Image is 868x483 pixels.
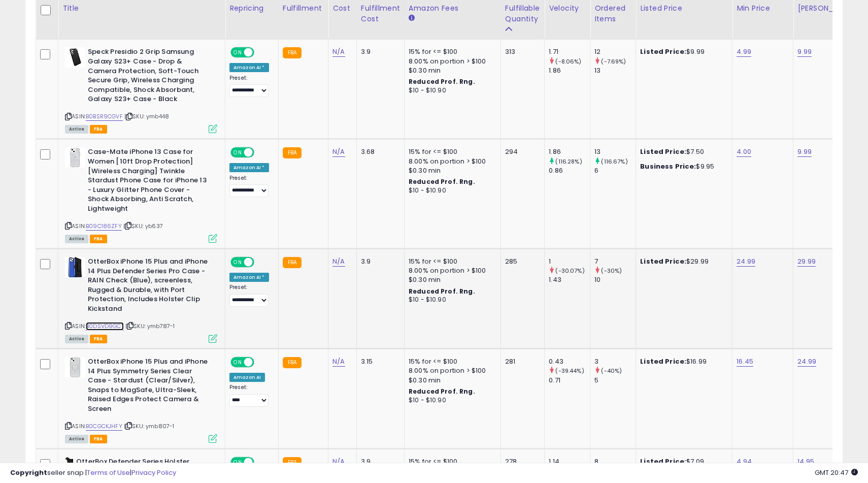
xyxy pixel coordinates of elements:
[361,147,396,156] div: 3.68
[231,358,244,367] span: ON
[65,335,88,343] span: All listings currently available for purchase on Amazon
[549,3,586,14] div: Velocity
[409,376,493,385] div: $0.30 min
[549,376,590,385] div: 0.71
[505,147,537,156] div: 294
[409,57,493,66] div: 8.00% on portion > $100
[640,162,724,171] div: $9.95
[229,175,271,198] div: Preset:
[86,112,123,121] a: B0BSR9CGVF
[123,222,163,230] span: | SKU: yb637
[815,468,858,477] span: 2025-10-12 20:47 GMT
[10,468,176,478] div: seller snap | |
[409,366,493,375] div: 8.00% on portion > $100
[409,186,493,195] div: $10 - $10.90
[65,147,85,168] img: 51rzzO+B3-L._SL40_.jpg
[409,177,475,186] b: Reduced Prof. Rng.
[601,157,627,166] small: (116.67%)
[332,147,345,157] a: N/A
[229,373,265,382] div: Amazon AI
[505,47,537,56] div: 313
[797,147,812,157] a: 9.99
[409,3,496,14] div: Amazon Fees
[549,275,590,284] div: 1.43
[332,3,352,14] div: Cost
[86,422,122,431] a: B0CGCKJHFY
[640,47,724,56] div: $9.99
[65,435,88,443] span: All listings currently available for purchase on Amazon
[640,357,686,366] b: Listed Price:
[65,235,88,243] span: All listings currently available for purchase on Amazon
[409,257,493,266] div: 15% for <= $100
[640,357,724,366] div: $16.99
[10,468,47,477] strong: Copyright
[409,157,493,166] div: 8.00% on portion > $100
[131,468,176,477] a: Privacy Policy
[86,222,122,231] a: B09C186ZFY
[737,256,755,267] a: 24.99
[229,163,269,172] div: Amazon AI *
[65,357,85,377] img: 31Yd5KsfjgL._SL40_.jpg
[549,257,590,266] div: 1
[229,75,271,98] div: Preset:
[88,257,211,316] b: OtterBox iPhone 15 Plus and iPhone 14 Plus Defender Series Pro Case - RAIN Check (Blue), screenle...
[640,162,696,171] b: Business Price:
[229,273,269,282] div: Amazon AI *
[409,357,493,366] div: 15% for <= $100
[65,47,85,68] img: 31za82DZ5VL._SL40_.jpg
[283,147,302,158] small: FBA
[601,367,622,375] small: (-40%)
[555,267,584,275] small: (-30.07%)
[409,296,493,304] div: $10 - $10.90
[283,257,302,268] small: FBA
[640,147,686,156] b: Listed Price:
[283,3,324,14] div: Fulfillment
[594,376,636,385] div: 5
[361,3,400,24] div: Fulfillment Cost
[549,47,590,56] div: 1.71
[640,47,686,56] b: Listed Price:
[594,275,636,284] div: 10
[65,257,85,277] img: 41hQCd0ErHL._SL40_.jpg
[409,14,415,23] small: Amazon Fees.
[253,48,269,57] span: OFF
[549,357,590,366] div: 0.43
[409,47,493,56] div: 15% for <= $100
[229,284,271,307] div: Preset:
[797,47,812,57] a: 9.99
[88,357,211,416] b: OtterBox iPhone 15 Plus and iPhone 14 Plus Symmetry Series Clear Case - Stardust (Clear/Silver), ...
[125,322,175,330] span: | SKU: ymb787-1
[797,256,816,267] a: 29.99
[229,384,271,407] div: Preset:
[361,47,396,56] div: 3.9
[253,358,269,367] span: OFF
[283,357,302,368] small: FBA
[409,166,493,175] div: $0.30 min
[505,357,537,366] div: 281
[332,47,345,57] a: N/A
[124,422,175,430] span: | SKU: ymb807-1
[65,125,88,134] span: All listings currently available for purchase on Amazon
[555,157,582,166] small: (116.28%)
[737,3,789,14] div: Min Price
[409,77,475,86] b: Reduced Prof. Rng.
[640,147,724,156] div: $7.50
[253,148,269,157] span: OFF
[555,57,581,66] small: (-8.06%)
[505,3,540,24] div: Fulfillable Quantity
[594,257,636,266] div: 7
[409,266,493,275] div: 8.00% on portion > $100
[640,256,686,266] b: Listed Price:
[87,468,130,477] a: Terms of Use
[409,147,493,156] div: 15% for <= $100
[409,387,475,396] b: Reduced Prof. Rng.
[594,3,631,24] div: Ordered Items
[737,47,751,57] a: 4.99
[253,258,269,267] span: OFF
[90,335,107,343] span: FBA
[90,435,107,443] span: FBA
[549,166,590,175] div: 0.86
[361,357,396,366] div: 3.15
[737,147,751,157] a: 4.00
[229,63,269,72] div: Amazon AI *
